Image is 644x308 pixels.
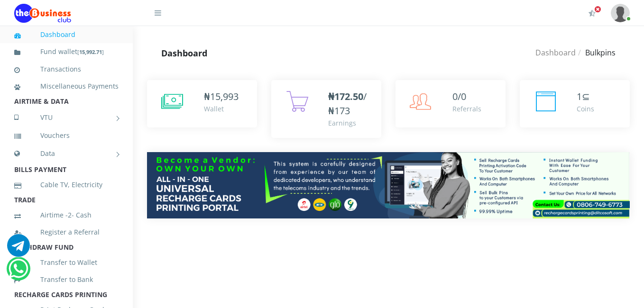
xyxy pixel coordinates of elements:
[210,90,239,103] span: 15,993
[14,106,119,129] a: VTU
[7,241,30,257] a: Chat for support
[452,104,481,114] div: Referrals
[9,264,28,280] a: Chat for support
[14,204,119,226] a: Airtime -2- Cash
[452,90,466,103] span: 0/0
[14,75,119,97] a: Miscellaneous Payments
[594,6,601,13] span: Activate Your Membership
[204,104,239,114] div: Wallet
[204,90,239,104] div: ₦
[611,4,630,22] img: User
[576,47,616,58] li: Bulkpins
[147,152,630,218] img: multitenant_rcp.png
[14,58,119,80] a: Transactions
[328,90,363,103] b: ₦172.50
[577,90,594,104] div: ⊆
[396,80,506,127] a: 0/0 Referrals
[14,4,71,23] img: Logo
[577,104,594,114] div: Coins
[14,252,119,273] a: Transfer to Wallet
[161,47,207,59] strong: Dashboard
[577,90,582,103] span: 1
[79,48,102,55] b: 15,992.71
[271,80,381,138] a: ₦172.50/₦173 Earnings
[14,41,119,63] a: Fund wallet[15,992.71]
[14,24,119,45] a: Dashboard
[77,48,104,55] small: [ ]
[589,9,596,17] i: Activate Your Membership
[328,118,372,128] div: Earnings
[147,80,257,127] a: ₦15,993 Wallet
[14,142,119,165] a: Data
[14,269,119,290] a: Transfer to Bank
[14,221,119,243] a: Register a Referral
[14,174,119,196] a: Cable TV, Electricity
[328,90,367,117] span: /₦173
[535,47,576,58] a: Dashboard
[14,125,119,146] a: Vouchers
